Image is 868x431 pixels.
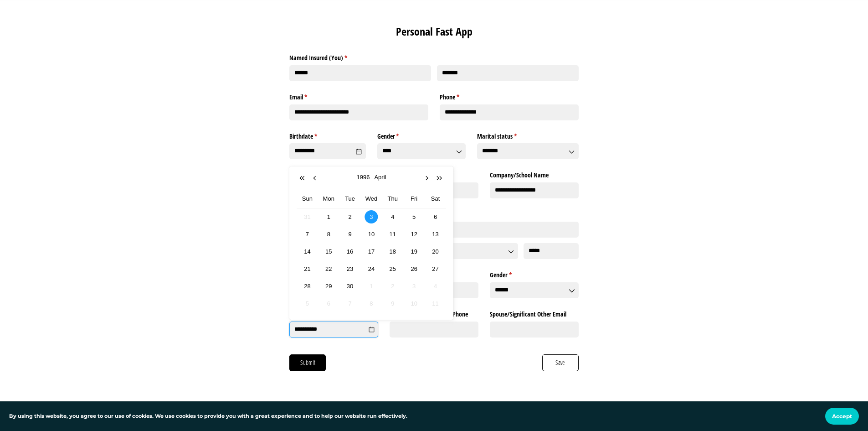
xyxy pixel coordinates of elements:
[311,174,320,183] button: Previous Month
[366,246,376,257] span: 17
[430,229,441,239] span: 13
[387,229,398,239] span: 11
[524,243,578,259] input: Zip Code
[490,307,579,319] label: Spouse/​Significant Other Email
[289,24,578,39] h1: Personal Fast App
[430,212,441,222] span: 6
[344,212,355,222] span: 2
[302,229,313,239] span: 7
[300,358,316,368] span: Submit
[354,172,372,182] span: 1996
[477,129,578,140] label: Marital status
[324,212,334,222] span: 1
[361,190,382,208] th: Wed
[366,298,376,309] span: 8
[9,412,407,421] p: By using this website, you agree to our use of cookies. We use cookies to provide you with a grea...
[324,298,334,309] span: 6
[437,65,579,81] input: Last
[490,268,579,280] label: Gender
[324,264,334,274] span: 22
[289,129,365,140] label: Birthdate
[825,408,859,425] button: Accept
[542,354,579,371] button: Save
[372,172,388,182] span: April
[425,190,446,208] th: Sat
[832,413,852,420] span: Accept
[387,212,398,222] span: 4
[366,212,376,222] span: 3
[324,246,334,257] span: 15
[318,190,339,208] th: Mon
[436,174,445,183] button: Next Year
[430,298,441,309] span: 11
[366,229,376,239] span: 10
[409,281,419,291] span: 3
[387,246,398,257] span: 18
[430,264,441,274] span: 27
[440,90,579,102] label: Phone
[302,264,313,274] span: 21
[406,243,518,259] input: State
[289,51,578,62] legend: Named Insured (You)
[302,212,313,222] span: 31
[430,281,441,291] span: 4
[324,229,334,239] span: 8
[409,298,419,309] span: 10
[382,190,403,208] th: Thu
[387,264,398,274] span: 25
[430,246,441,257] span: 20
[344,264,355,274] span: 23
[324,281,334,291] span: 29
[297,190,318,208] th: Sun
[409,229,419,239] span: 12
[409,246,419,257] span: 19
[555,358,565,368] span: Save
[409,212,419,222] span: 5
[289,65,431,81] input: First
[344,281,355,291] span: 30
[289,90,428,102] label: Email
[339,190,361,208] th: Tue
[387,298,398,309] span: 9
[302,246,313,257] span: 14
[387,281,398,291] span: 2
[403,190,425,208] th: Fri
[302,281,313,291] span: 28
[409,264,419,274] span: 26
[366,264,376,274] span: 24
[490,168,579,180] label: Company/​School Name
[344,229,355,239] span: 9
[377,129,466,140] label: Gender
[298,174,308,183] button: Previous Year
[344,298,355,309] span: 7
[289,354,326,371] button: Submit
[344,246,355,257] span: 16
[366,281,376,291] span: 1
[423,174,432,183] button: Next Month
[302,298,313,309] span: 5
